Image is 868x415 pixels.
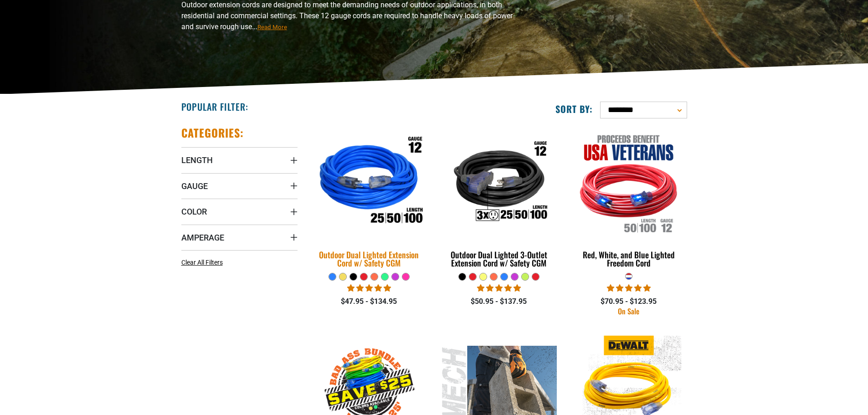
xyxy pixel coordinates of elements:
[311,251,427,267] div: Outdoor Dual Lighted Extension Cord w/ Safety CGM
[570,251,687,267] div: Red, White, and Blue Lighted Freedom Cord
[181,206,207,217] span: Color
[181,126,244,140] h2: Categories:
[181,225,298,250] summary: Amperage
[570,307,687,315] div: On Sale
[257,24,287,31] span: Read More
[181,259,223,266] span: Clear All Filters
[181,232,224,243] span: Amperage
[571,130,686,235] img: Red, White, and Blue Lighted Freedom Cord
[347,284,391,292] span: 4.81 stars
[305,124,433,241] img: Outdoor Dual Lighted Extension Cord w/ Safety CGM
[181,101,248,113] h2: Popular Filter:
[555,103,593,115] label: Sort by:
[441,251,557,267] div: Outdoor Dual Lighted 3-Outlet Extension Cord w/ Safety CGM
[181,0,513,31] span: Outdoor extension cords are designed to meet the demanding needs of outdoor applications, in both...
[181,147,298,173] summary: Length
[570,296,687,307] div: $70.95 - $123.95
[441,126,557,272] a: Outdoor Dual Lighted 3-Outlet Extension Cord w/ Safety CGM Outdoor Dual Lighted 3-Outlet Extensio...
[181,173,298,199] summary: Gauge
[311,296,427,307] div: $47.95 - $134.95
[181,258,226,267] a: Clear All Filters
[477,284,521,292] span: 4.80 stars
[181,181,208,191] span: Gauge
[181,155,213,165] span: Length
[607,284,651,292] span: 5.00 stars
[442,130,556,235] img: Outdoor Dual Lighted 3-Outlet Extension Cord w/ Safety CGM
[441,296,557,307] div: $50.95 - $137.95
[311,126,427,272] a: Outdoor Dual Lighted Extension Cord w/ Safety CGM Outdoor Dual Lighted Extension Cord w/ Safety CGM
[181,199,298,224] summary: Color
[570,126,687,272] a: Red, White, and Blue Lighted Freedom Cord Red, White, and Blue Lighted Freedom Cord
